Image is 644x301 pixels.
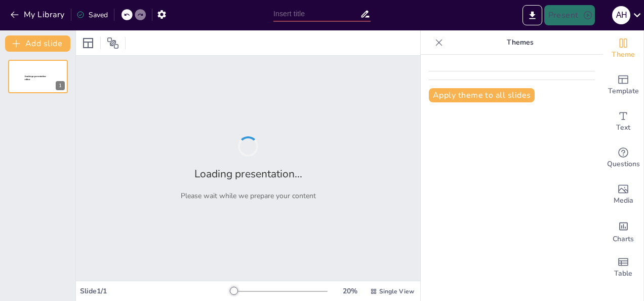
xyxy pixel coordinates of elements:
div: Add charts and graphs [603,213,643,249]
div: A H [612,6,630,24]
div: Slide 1 / 1 [80,286,230,296]
h2: Loading presentation... [194,167,302,181]
span: Position [107,37,119,49]
div: Change the overall theme [603,30,643,67]
div: Add a table [603,249,643,286]
div: 1 [56,81,65,90]
span: Theme [612,49,635,60]
div: Add images, graphics, shapes or video [603,176,643,213]
span: Questions [607,159,640,170]
span: Template [608,86,639,97]
button: Present [544,5,595,25]
p: Please wait while we prepare your content [181,191,316,201]
button: My Library [8,7,69,23]
div: Saved [76,10,108,20]
span: Media [614,195,633,206]
button: Add slide [5,35,70,52]
button: Apply theme to all slides [429,88,535,102]
div: Layout [80,35,96,51]
div: 20 % [338,286,362,296]
span: Charts [613,234,634,245]
div: Add text boxes [603,103,643,140]
span: Table [614,268,632,279]
div: Add ready made slides [603,67,643,103]
span: Text [616,122,630,133]
p: Themes [447,30,593,55]
div: Get real-time input from your audience [603,140,643,176]
div: 1 [8,60,68,93]
button: Export to PowerPoint [522,5,542,25]
span: Sendsteps presentation editor [25,76,46,81]
button: A H [612,5,630,25]
span: Single View [379,287,414,295]
input: Insert title [273,7,360,21]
